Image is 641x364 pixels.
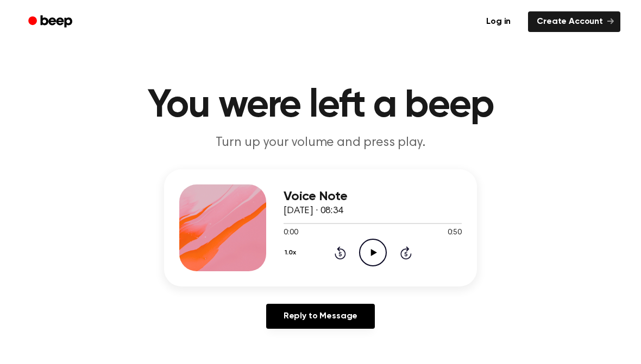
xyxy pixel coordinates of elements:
a: Create Account [528,11,620,32]
h3: Voice Note [284,189,462,204]
p: Turn up your volume and press play. [112,134,529,152]
span: 0:00 [284,227,298,239]
button: 1.0x [284,244,300,262]
h1: You were left a beep [42,86,599,125]
a: Reply to Message [266,304,375,329]
span: 0:50 [448,227,462,239]
a: Beep [21,11,82,33]
span: [DATE] · 08:34 [284,206,343,216]
a: Log in [475,9,521,34]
